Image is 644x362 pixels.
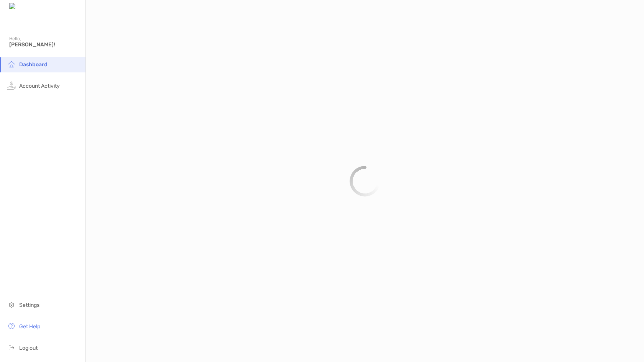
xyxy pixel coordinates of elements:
[7,59,16,69] img: household icon
[9,41,81,48] span: [PERSON_NAME]!
[19,83,60,89] span: Account Activity
[19,323,40,330] span: Get Help
[7,343,16,352] img: logout icon
[19,302,39,308] span: Settings
[19,345,38,351] span: Log out
[19,61,48,68] span: Dashboard
[7,321,16,331] img: get-help icon
[7,81,16,90] img: activity icon
[9,3,42,10] img: Zoe Logo
[7,300,16,309] img: settings icon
